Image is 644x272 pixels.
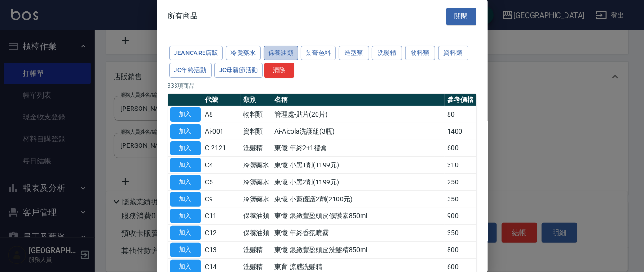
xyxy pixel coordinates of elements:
td: 物料類 [241,106,272,123]
td: 東憶-小黑1劑(1199元) [272,157,445,174]
button: 加入 [170,209,201,224]
td: C5 [203,174,241,191]
th: 名稱 [272,94,445,106]
td: C-2121 [203,140,241,157]
td: Ai-Aicola洗護組(3瓶) [272,123,445,140]
p: 333 項商品 [168,82,476,90]
td: 600 [445,140,476,157]
td: 80 [445,106,476,123]
td: 冷燙藥水 [241,190,272,208]
td: 東憶-銀緻豐盈頭皮洗髮精850ml [272,242,445,259]
td: 東憶-小黑2劑(1199元) [272,174,445,191]
td: 900 [445,208,476,225]
button: 資料類 [438,46,468,61]
td: 冷燙藥水 [241,157,272,174]
button: 清除 [264,63,294,78]
td: C13 [203,242,241,259]
button: 加入 [170,192,201,207]
td: 洗髮精 [241,140,272,157]
td: 1400 [445,123,476,140]
button: JeanCare店販 [169,46,223,61]
th: 類別 [241,94,272,106]
td: 350 [445,190,476,208]
td: C9 [203,190,241,208]
button: 加入 [170,107,201,122]
td: 350 [445,225,476,242]
td: 250 [445,174,476,191]
span: 所有商品 [168,11,198,21]
button: 加入 [170,141,201,156]
td: 東億-年終2+1禮盒 [272,140,445,157]
td: 洗髮精 [241,242,272,259]
td: 保養油類 [241,208,272,225]
button: 加入 [170,158,201,172]
td: 東憶-年終香氛噴霧 [272,225,445,242]
button: 造型類 [339,46,369,61]
td: A8 [203,106,241,123]
button: 加入 [170,175,201,190]
td: 冷燙藥水 [241,174,272,191]
td: 資料類 [241,123,272,140]
td: C11 [203,208,241,225]
button: 加入 [170,243,201,257]
button: 保養油類 [264,46,299,61]
td: 東憶-小藍優護2劑(2100元) [272,190,445,208]
td: C12 [203,225,241,242]
button: 加入 [170,226,201,240]
button: 洗髮精 [372,46,402,61]
td: 保養油類 [241,225,272,242]
th: 參考價格 [445,94,476,106]
button: 關閉 [446,8,476,25]
button: JC年終活動 [169,63,212,78]
button: 冷燙藥水 [226,46,261,61]
td: C4 [203,157,241,174]
th: 代號 [203,94,241,106]
td: Ai-001 [203,123,241,140]
td: 東憶-銀緻豐盈頭皮修護素850ml [272,208,445,225]
td: 310 [445,157,476,174]
button: 染膏色料 [301,46,336,61]
button: 加入 [170,124,201,139]
td: 管理處-貼片(20片) [272,106,445,123]
button: 物料類 [405,46,435,61]
button: JC母親節活動 [214,63,263,78]
td: 800 [445,242,476,259]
